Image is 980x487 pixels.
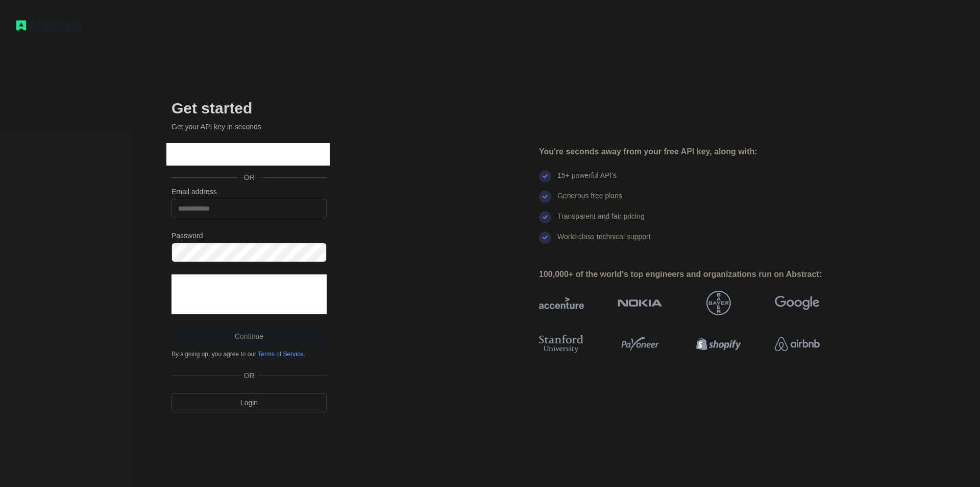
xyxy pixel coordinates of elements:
[557,231,651,252] div: World-class technical support
[171,187,327,197] label: Email address
[171,274,327,314] iframe: reCAPTCHA
[706,291,731,315] img: bayer
[557,211,645,231] div: Transparent and fair pricing
[539,211,551,223] img: check mark
[171,122,327,132] p: Get your API key in seconds
[258,351,303,358] a: Terms of Service
[775,291,820,315] img: google
[618,333,663,355] img: payoneer
[171,99,327,118] h2: Get started
[539,231,551,244] img: check mark
[539,170,551,182] img: check mark
[696,333,741,355] img: shopify
[539,268,852,281] div: 100,000+ of the world's top engineers and organizations run on Abstract:
[16,20,83,31] img: Workflow
[171,350,327,358] div: By signing up, you agree to our .
[557,170,617,191] div: 15+ powerful API's
[171,393,327,412] a: Login
[539,146,852,158] div: You're seconds away from your free API key, along with:
[166,143,330,166] iframe: Sign in with Google Button
[557,191,622,211] div: Generous free plans
[539,291,584,315] img: accenture
[539,191,551,203] img: check mark
[171,327,327,346] button: Continue
[240,370,259,381] span: OR
[618,291,663,315] img: nokia
[171,230,327,241] label: Password
[775,333,820,355] img: airbnb
[539,333,584,355] img: stanford university
[236,172,263,182] span: OR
